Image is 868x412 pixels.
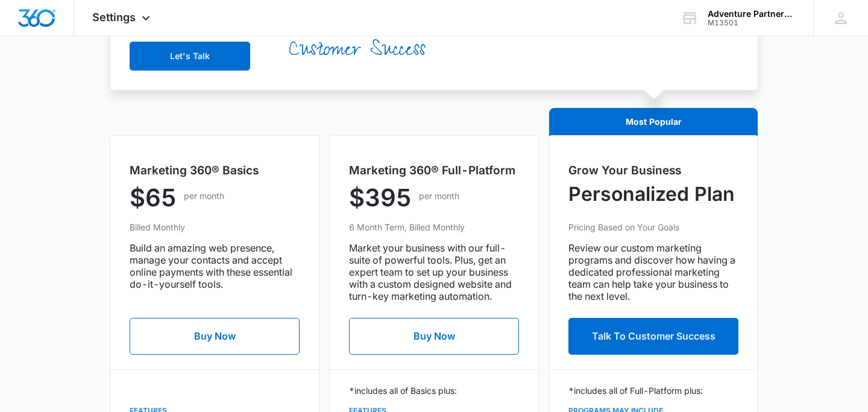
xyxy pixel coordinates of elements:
button: Talk To Customer Success [568,318,738,355]
p: Customer Success [289,34,738,71]
p: Build an amazing web presence, manage your contacts and accept online payments with these essenti... [130,242,300,290]
h5: Marketing 360® Full-Platform [349,162,519,180]
div: account id [708,19,796,27]
p: $395 [349,180,412,216]
p: per month [184,189,224,202]
p: Pricing Based on Your Goals [568,221,738,233]
p: *includes all of Full-Platform plus: [568,384,738,397]
p: *includes all of Basics plus: [349,384,519,397]
p: Personalized Plan [568,180,735,209]
h5: Marketing 360® Basics [130,162,300,180]
p: 6 Month Term, Billed Monthly [349,221,519,233]
button: Buy Now [349,318,519,355]
p: per month [419,189,459,202]
p: $65 [130,180,177,216]
p: Most Popular [568,115,738,128]
span: Settings [92,11,136,24]
div: account name [708,9,796,19]
button: Buy Now [130,318,300,355]
button: Let's Talk [130,42,250,71]
p: Billed Monthly [130,221,300,233]
h5: Grow Your Business [568,162,738,180]
p: Market your business with our full-suite of powerful tools. Plus, get an expert team to set up yo... [349,242,519,302]
p: Review our custom marketing programs and discover how having a dedicated professional marketing t... [568,242,738,302]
